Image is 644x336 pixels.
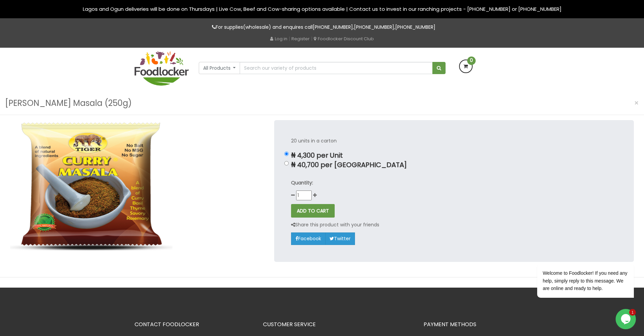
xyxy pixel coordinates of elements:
input: ₦ 4,300 per Unit [284,152,289,156]
p: 20 units in a carton [291,137,617,145]
a: [PHONE_NUMBER] [313,24,353,30]
a: Register [291,36,310,42]
iframe: chat widget [516,226,637,306]
a: [PHONE_NUMBER] [354,24,394,30]
button: ADD TO CART [291,204,335,218]
p: ₦ 4,300 per Unit [291,152,617,159]
h3: [PERSON_NAME] Masala (250g) [5,97,132,110]
img: Tiger Curry Masala (250g) [10,120,172,259]
h3: CUSTOMER SERVICE [263,321,413,328]
button: All Products [199,62,240,74]
h3: PAYMENT METHODS [424,321,510,328]
span: | [311,35,312,42]
span: Lagos and Ogun deliveries will be done on Thursdays | Live Cow, Beef and Cow-sharing options avai... [83,5,562,13]
span: × [634,98,639,108]
a: [PHONE_NUMBER] [395,24,435,30]
a: Foodlocker Discount Club [314,36,374,42]
span: 0 [467,57,476,65]
a: Facebook [291,232,326,245]
button: Close [631,96,642,110]
p: Share this product with your friends [291,221,379,229]
img: FoodLocker [135,51,189,86]
iframe: chat widget [616,309,637,329]
a: Twitter [325,232,355,245]
span: | [289,35,290,42]
h3: CONTACT FOODLOCKER [135,321,253,328]
input: Search our variety of products [240,62,432,74]
a: Log in [270,36,287,42]
p: ₦ 40,700 per [GEOGRAPHIC_DATA] [291,161,617,169]
strong: Quantity: [291,179,313,186]
p: For supplies(wholesale) and enquires call , , [135,23,510,31]
input: ₦ 40,700 per [GEOGRAPHIC_DATA] [284,161,289,165]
